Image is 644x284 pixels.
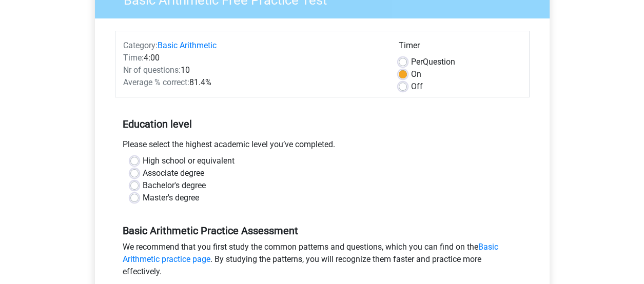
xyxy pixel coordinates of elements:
label: Associate degree [143,167,204,179]
span: Nr of questions: [123,65,181,75]
div: 10 [115,64,391,76]
a: Basic Arithmetic [158,40,217,50]
span: Time: [123,53,144,63]
label: Master's degree [143,192,199,204]
div: Timer [399,39,521,56]
label: High school or equivalent [143,155,235,167]
div: We recommend that you first study the common patterns and questions, which you can find on the . ... [115,241,530,282]
h5: Education level [123,114,522,134]
label: On [411,68,421,80]
span: Average % correct: [123,77,189,87]
span: Per [411,57,423,67]
div: Please select the highest academic level you’ve completed. [115,138,530,155]
h5: Basic Arithmetic Practice Assessment [123,225,522,237]
div: 81.4% [115,76,391,89]
div: 4:00 [115,52,391,64]
label: Off [411,80,423,93]
label: Question [411,56,455,68]
span: Category: [123,40,158,50]
label: Bachelor's degree [143,179,206,192]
